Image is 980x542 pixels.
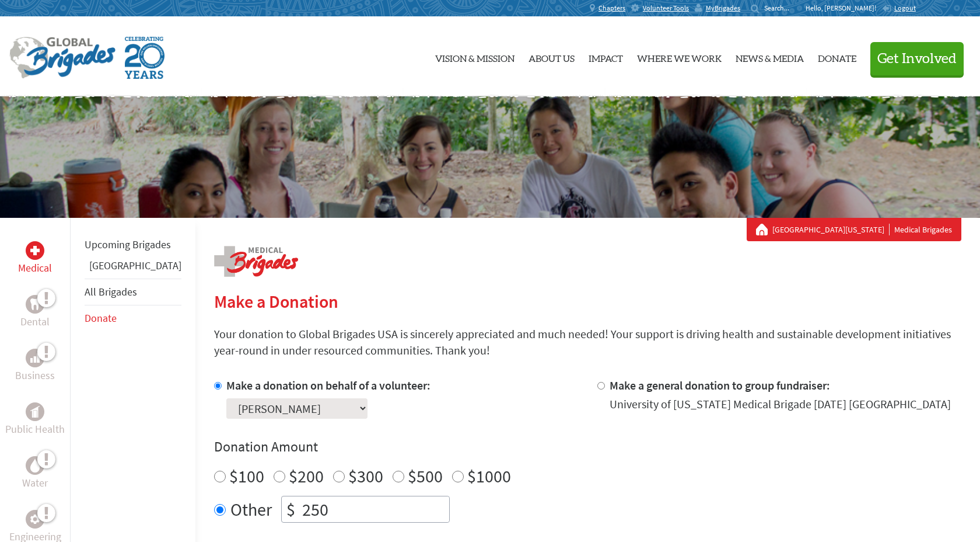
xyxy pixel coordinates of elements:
[706,4,740,13] span: MyBrigades
[289,465,324,487] label: $200
[22,456,48,491] a: WaterWater
[26,295,44,314] div: Dental
[85,305,181,331] li: Donate
[5,421,65,437] p: Public Health
[85,285,137,298] a: All Brigades
[214,246,298,277] img: logo-medical.png
[26,349,44,367] div: Business
[870,42,964,75] button: Get Involved
[26,241,44,260] div: Medical
[15,349,55,384] a: BusinessBusiness
[214,437,961,456] h4: Donation Amount
[26,456,44,475] div: Water
[643,4,689,13] span: Volunteer Tools
[26,510,44,529] div: Engineering
[610,378,830,392] label: Make a general donation to group fundraiser:
[30,246,40,255] img: Medical
[282,496,300,522] div: $
[229,465,264,487] label: $100
[467,465,511,487] label: $1000
[85,258,181,279] li: Guatemala
[214,291,961,312] h2: Make a Donation
[610,396,951,412] div: University of [US_STATE] Medical Brigade [DATE] [GEOGRAPHIC_DATA]
[348,465,383,487] label: $300
[598,4,625,13] span: Chapters
[214,326,961,359] p: Your donation to Global Brigades USA is sincerely appreciated and much needed! Your support is dr...
[408,465,443,487] label: $500
[15,367,55,384] p: Business
[18,260,52,276] p: Medical
[85,238,171,251] a: Upcoming Brigades
[20,295,50,330] a: DentalDental
[894,4,916,12] span: Logout
[806,4,882,13] p: Hello, [PERSON_NAME]!
[9,37,116,79] img: Global Brigades Logo
[772,224,890,235] a: [GEOGRAPHIC_DATA][US_STATE]
[18,241,52,276] a: MedicalMedical
[85,232,181,258] li: Upcoming Brigades
[22,475,48,491] p: Water
[89,259,181,272] a: [GEOGRAPHIC_DATA]
[30,515,40,524] img: Engineering
[30,406,40,418] img: Public Health
[30,353,40,363] img: Business
[20,314,50,330] p: Dental
[125,37,164,79] img: Global Brigades Celebrating 20 Years
[230,496,272,523] label: Other
[764,4,797,12] input: Search...
[30,458,40,472] img: Water
[589,26,623,87] a: Impact
[5,402,65,437] a: Public HealthPublic Health
[435,26,514,87] a: Vision & Mission
[818,26,856,87] a: Donate
[736,26,804,87] a: News & Media
[85,279,181,305] li: All Brigades
[756,224,952,235] div: Medical Brigades
[528,26,575,87] a: About Us
[26,402,44,421] div: Public Health
[226,378,430,392] label: Make a donation on behalf of a volunteer:
[882,4,916,13] a: Logout
[300,496,449,522] input: Enter Amount
[30,298,40,310] img: Dental
[877,52,957,66] span: Get Involved
[85,311,117,325] a: Donate
[637,26,722,87] a: Where We Work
